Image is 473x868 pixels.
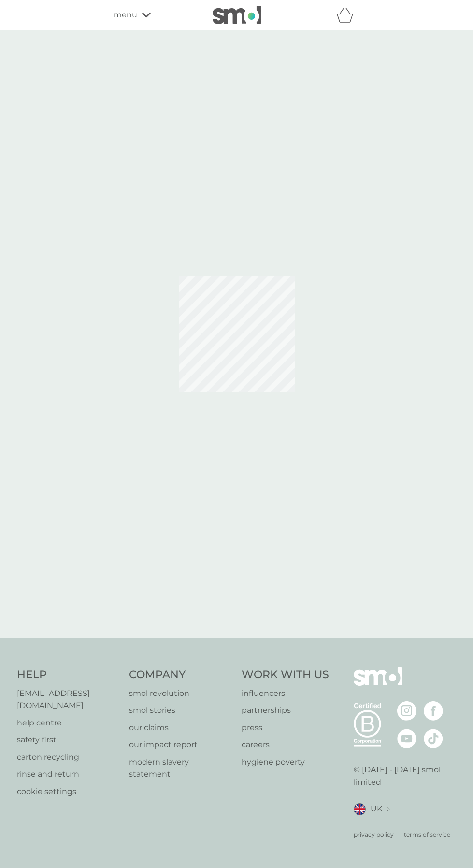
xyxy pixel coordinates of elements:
[17,751,120,764] a: carton recycling
[17,687,120,712] a: [EMAIL_ADDRESS][DOMAIN_NAME]
[17,667,120,682] h4: Help
[242,722,329,734] a: press
[354,764,457,788] p: © [DATE] - [DATE] smol limited
[17,768,120,781] a: rinse and return
[424,701,443,721] img: visit the smol Facebook page
[129,738,232,751] a: our impact report
[397,729,416,748] img: visit the smol Youtube page
[129,722,232,734] a: our claims
[354,830,394,839] a: privacy policy
[129,687,232,700] a: smol revolution
[129,704,232,717] a: smol stories
[242,738,329,751] a: careers
[404,830,450,839] a: terms of service
[397,701,416,721] img: visit the smol Instagram page
[17,785,120,798] a: cookie settings
[354,803,366,815] img: UK flag
[424,729,443,748] img: visit the smol Tiktok page
[242,667,329,682] h4: Work With Us
[114,9,137,21] span: menu
[336,5,360,25] div: basket
[17,734,120,746] a: safety first
[354,667,402,700] img: smol
[242,756,329,768] a: hygiene poverty
[17,717,120,729] a: help centre
[129,667,232,682] h4: Company
[213,6,261,24] img: smol
[387,807,390,812] img: select a new location
[242,687,329,700] a: influencers
[371,803,382,815] span: UK
[242,704,329,717] a: partnerships
[129,756,232,781] a: modern slavery statement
